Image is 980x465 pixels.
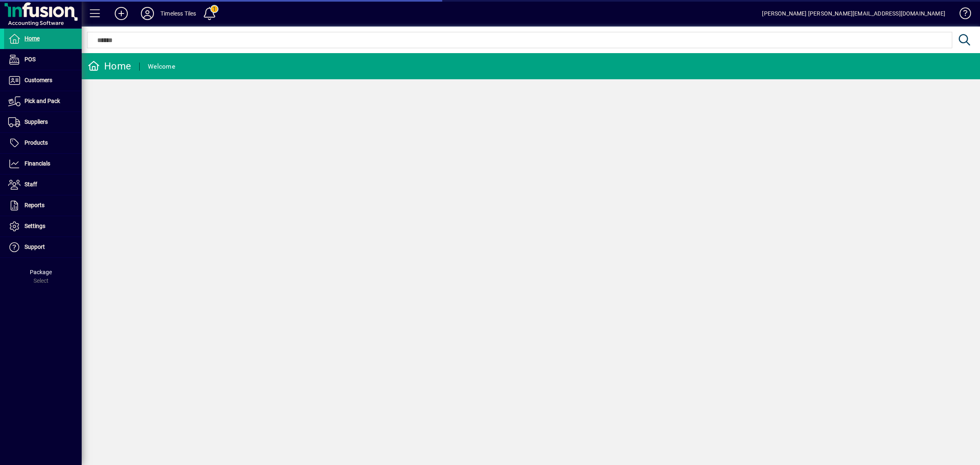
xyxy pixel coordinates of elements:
[24,35,40,42] span: Home
[4,154,82,174] a: Financials
[4,49,82,70] a: POS
[24,118,48,125] span: Suppliers
[24,160,50,167] span: Financials
[88,60,131,73] div: Home
[4,174,82,195] a: Staff
[4,216,82,237] a: Settings
[24,202,45,208] span: Reports
[134,6,160,21] button: Profile
[4,112,82,132] a: Suppliers
[24,139,48,146] span: Products
[4,91,82,112] a: Pick and Pack
[24,77,52,83] span: Customers
[24,181,37,188] span: Staff
[4,133,82,153] a: Products
[953,2,970,28] a: Knowledge Base
[762,7,945,20] div: [PERSON_NAME] [PERSON_NAME][EMAIL_ADDRESS][DOMAIN_NAME]
[30,269,52,275] span: Package
[160,7,196,20] div: Timeless Tiles
[4,237,82,257] a: Support
[148,60,175,73] div: Welcome
[108,6,134,21] button: Add
[24,56,36,63] span: POS
[4,70,82,91] a: Customers
[24,98,60,104] span: Pick and Pack
[24,223,45,229] span: Settings
[4,195,82,216] a: Reports
[24,244,45,250] span: Support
